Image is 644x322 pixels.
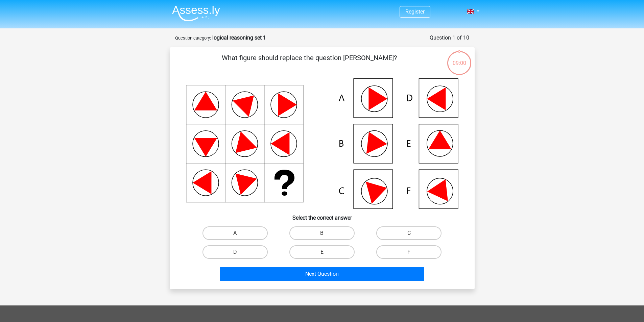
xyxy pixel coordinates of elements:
label: A [202,226,268,240]
h6: Select the correct answer [181,209,464,221]
strong: logical reasoning set 1 [212,34,266,41]
div: 09:00 [447,50,472,67]
img: Assessly [172,5,220,21]
label: D [202,245,268,259]
div: Question 1 of 10 [430,34,469,42]
a: Register [405,8,425,15]
label: E [289,245,355,259]
p: What figure should replace the question [PERSON_NAME]? [181,53,438,73]
label: C [376,226,442,240]
small: Question category: [175,35,211,41]
label: B [289,226,355,240]
button: Next Question [220,267,424,281]
label: F [376,245,442,259]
